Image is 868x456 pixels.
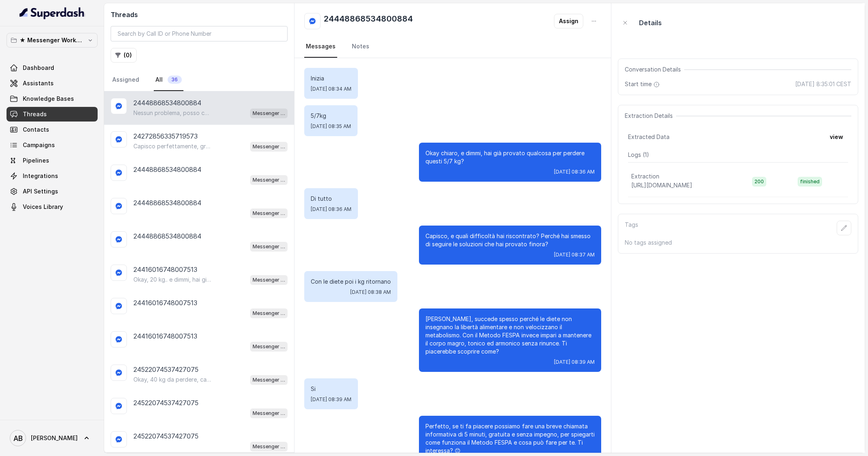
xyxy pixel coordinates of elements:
[253,209,285,217] p: Messenger Metodo FESPA v2
[311,123,351,130] span: [DATE] 08:35 AM
[253,443,285,451] p: Messenger Metodo FESPA v2
[625,239,851,247] p: No tags assigned
[133,198,201,208] p: 24448868534800884
[304,36,337,58] a: Messages
[631,182,692,189] span: [URL][DOMAIN_NAME]
[133,131,198,141] p: 24272856335719573
[133,109,212,117] p: Nessun problema, posso chiederti il numero di telefono? Così organizziamo la chiamata nel giorno ...
[311,195,351,203] p: Di tutto
[23,156,49,165] span: Pipelines
[311,396,351,403] span: [DATE] 08:39 AM
[7,33,98,48] button: ★ Messenger Workspace
[23,79,54,87] span: Assistants
[7,76,98,91] a: Assistants
[554,14,583,28] button: Assign
[133,431,198,441] p: 24522074537427075
[7,427,98,449] a: [PERSON_NAME]
[253,243,285,251] p: Messenger Metodo FESPA v2
[625,65,684,74] span: Conversation Details
[7,153,98,168] a: Pipelines
[350,36,371,58] a: Notes
[133,231,201,241] p: 24448868534800884
[133,98,201,108] p: 24448868534800884
[7,169,98,183] a: Integrations
[7,200,98,214] a: Voices Library
[13,434,23,443] text: AB
[133,365,198,374] p: 24522074537427075
[311,86,351,92] span: [DATE] 08:34 AM
[111,10,288,20] h2: Threads
[825,130,848,144] button: view
[23,110,47,118] span: Threads
[31,434,78,442] span: [PERSON_NAME]
[304,36,601,58] nav: Tabs
[425,232,595,248] p: Capisco, e quali difficoltà hai riscontrato? Perché hai smesso di seguire le soluzioni che hai pr...
[20,35,85,45] p: ★ Messenger Workspace
[554,252,595,258] span: [DATE] 08:37 AM
[111,69,288,91] nav: Tabs
[628,151,848,159] p: Logs ( 1 )
[133,376,212,384] p: Okay, 40 kg da perdere, capito. Hai già provato qualcosa in passato per raggiungere questo obiett...
[23,126,49,134] span: Contacts
[795,80,851,88] span: [DATE] 8:35:01 CEST
[111,69,141,91] a: Assigned
[639,18,662,28] p: Details
[253,309,285,317] p: Messenger Metodo FESPA v2
[311,278,391,286] p: Con le diete poi i kg ritornano
[7,184,98,199] a: API Settings
[253,343,285,351] p: Messenger Metodo FESPA v2
[253,143,285,151] p: Messenger Metodo FESPA v2
[7,61,98,75] a: Dashboard
[253,176,285,184] p: Messenger Metodo FESPA v2
[425,422,595,455] p: Perfetto, se ti fa piacere possiamo fare una breve chiamata informativa di 5 minuti, gratuita e s...
[350,289,391,295] span: [DATE] 08:38 AM
[20,7,85,20] img: light.svg
[253,376,285,384] p: Messenger Metodo FESPA v2
[625,112,676,120] span: Extraction Details
[628,133,670,141] span: Extracted Data
[23,141,55,149] span: Campaigns
[133,331,197,341] p: 24416016748007513
[154,69,183,91] a: All36
[752,177,766,187] span: 200
[425,315,595,356] p: [PERSON_NAME], succede spesso perché le diete non insegnano la libertà alimentare e non velocizza...
[111,48,137,63] button: (0)
[425,149,595,165] p: Okay chiaro, e dimmi, hai già provato qualcosa per perdere questi 5/7 kg?
[7,122,98,137] a: Contacts
[7,138,98,152] a: Campaigns
[23,187,58,195] span: API Settings
[253,276,285,284] p: Messenger Metodo FESPA v2
[554,169,595,175] span: [DATE] 08:36 AM
[798,177,822,187] span: finished
[311,74,351,83] p: Inizia
[311,206,351,213] span: [DATE] 08:36 AM
[133,165,201,174] p: 24448868534800884
[133,265,197,274] p: 24416016748007513
[133,298,197,308] p: 24416016748007513
[253,109,285,117] p: Messenger Metodo FESPA v2
[133,142,212,150] p: Capisco perfettamente, grazie a te per il tempo. Se in futuro vorrai riprendere il discorso, sarò...
[311,112,351,120] p: 5/7kg
[625,221,638,235] p: Tags
[133,398,198,408] p: 24522074537427075
[253,409,285,417] p: Messenger Metodo FESPA v2
[324,13,413,29] h2: 24448868534800884
[311,385,351,393] p: Si
[7,91,98,106] a: Knowledge Bases
[23,203,63,211] span: Voices Library
[625,80,661,88] span: Start time
[111,26,288,41] input: Search by Call ID or Phone Number
[133,276,212,284] p: Okay, 20 kg.. e dimmi, hai già provato qualcosa per perdere questi 20 kg?
[23,95,74,103] span: Knowledge Bases
[23,172,58,180] span: Integrations
[7,107,98,122] a: Threads
[23,64,54,72] span: Dashboard
[168,76,182,84] span: 36
[554,359,595,365] span: [DATE] 08:39 AM
[631,172,659,180] p: Extraction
